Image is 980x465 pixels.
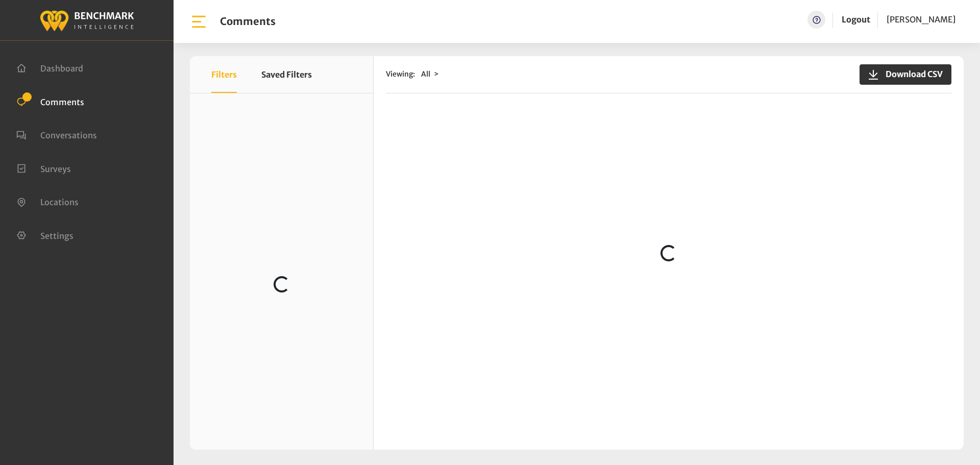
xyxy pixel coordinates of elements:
a: Conversations [16,129,97,139]
span: Viewing: [386,69,415,80]
span: Dashboard [40,63,83,74]
button: Filters [211,56,237,93]
a: Surveys [16,163,71,173]
a: Comments [16,96,84,106]
a: Locations [16,196,79,206]
span: Download CSV [879,68,943,80]
span: Surveys [40,163,71,174]
a: Logout [842,11,870,29]
button: Download CSV [860,64,951,85]
button: Saved Filters [261,56,312,93]
span: Locations [40,197,79,207]
span: Settings [40,230,73,240]
a: [PERSON_NAME] [887,11,955,29]
span: Conversations [40,130,97,140]
span: All [421,69,430,79]
img: bar [190,13,208,31]
a: Dashboard [16,62,83,72]
a: Settings [16,230,73,240]
a: Logout [842,14,870,25]
h1: Comments [220,15,276,28]
span: [PERSON_NAME] [887,14,955,25]
img: benchmark [39,8,134,33]
span: Comments [40,96,84,107]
